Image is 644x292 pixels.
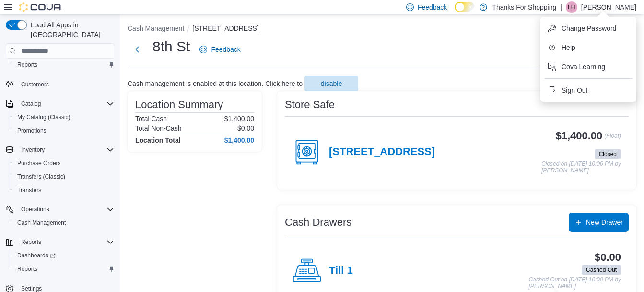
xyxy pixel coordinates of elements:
[17,236,114,248] span: Reports
[10,124,118,137] button: Promotions
[568,1,575,13] span: LH
[13,171,69,182] a: Transfers (Classic)
[604,130,621,147] p: (Float)
[21,81,49,88] span: Customers
[544,59,632,74] button: Cova Learning
[455,2,475,12] input: Dark Mode
[17,78,114,90] span: Customers
[586,266,617,274] span: Cashed Out
[2,235,118,249] button: Reports
[17,219,66,227] span: Cash Management
[544,83,632,98] button: Sign Out
[17,204,53,215] button: Operations
[17,144,48,156] button: Inventory
[152,37,190,56] h1: 8th St
[135,115,167,122] h6: Total Cash
[418,2,447,12] span: Feedback
[13,125,114,136] span: Promotions
[13,125,50,136] a: Promotions
[27,20,114,39] span: Load All Apps in [GEOGRAPHIC_DATA]
[17,127,47,134] span: Promotions
[128,40,147,59] button: Next
[13,184,45,196] a: Transfers
[21,206,49,213] span: Operations
[17,113,70,121] span: My Catalog (Classic)
[10,170,118,183] button: Transfers (Classic)
[17,204,114,215] span: Operations
[17,236,45,248] button: Reports
[17,265,37,273] span: Reports
[562,85,587,95] span: Sign Out
[595,149,621,159] span: Closed
[560,1,562,13] p: |
[21,146,45,154] span: Inventory
[562,62,605,72] span: Cova Learning
[541,161,621,174] p: Closed on [DATE] 10:06 PM by [PERSON_NAME]
[2,143,118,157] button: Inventory
[544,40,632,55] button: Help
[17,186,41,194] span: Transfers
[135,136,181,144] h4: Location Total
[10,157,118,170] button: Purchase Orders
[586,218,623,227] span: New Drawer
[13,158,65,169] a: Purchase Orders
[10,249,118,262] a: Dashboards
[285,217,351,228] h3: Cash Drawers
[528,277,621,290] p: Cashed Out on [DATE] 10:00 PM by [PERSON_NAME]
[569,213,629,232] button: New Drawer
[128,24,184,32] button: Cash Management
[17,98,45,109] button: Catalog
[13,158,114,169] span: Purchase Orders
[329,265,353,277] h4: Till 1
[10,58,118,72] button: Reports
[2,97,118,110] button: Catalog
[562,24,616,33] span: Change Password
[21,238,41,246] span: Reports
[13,184,114,196] span: Transfers
[17,252,56,259] span: Dashboards
[128,24,636,35] nav: An example of EuiBreadcrumbs
[10,216,118,230] button: Cash Management
[13,59,114,71] span: Reports
[224,136,254,144] h4: $1,400.00
[13,250,59,261] a: Dashboards
[17,61,37,69] span: Reports
[595,252,621,263] h3: $0.00
[556,130,603,142] h3: $1,400.00
[13,217,70,229] a: Cash Management
[599,150,617,158] span: Closed
[17,79,53,90] a: Customers
[582,265,621,275] span: Cashed Out
[566,1,577,13] div: Lauren Hergott
[13,217,114,229] span: Cash Management
[211,45,240,54] span: Feedback
[21,100,41,108] span: Catalog
[128,80,303,87] p: Cash management is enabled at this location. Click here to
[455,12,455,12] span: Dark Mode
[10,183,118,197] button: Transfers
[492,1,556,13] p: Thanks For Shopping
[285,99,335,110] h3: Store Safe
[329,146,435,158] h4: [STREET_ADDRESS]
[321,79,342,88] span: disable
[17,98,114,109] span: Catalog
[13,263,41,275] a: Reports
[17,144,114,156] span: Inventory
[192,24,258,32] button: [STREET_ADDRESS]
[135,99,223,110] h3: Location Summary
[10,110,118,124] button: My Catalog (Classic)
[2,203,118,216] button: Operations
[19,2,62,12] img: Cova
[562,43,575,52] span: Help
[13,250,114,261] span: Dashboards
[224,115,254,122] p: $1,400.00
[581,1,636,13] p: [PERSON_NAME]
[2,77,118,91] button: Customers
[17,159,61,167] span: Purchase Orders
[13,111,114,123] span: My Catalog (Classic)
[196,40,244,59] a: Feedback
[544,21,632,36] button: Change Password
[135,124,182,132] h6: Total Non-Cash
[17,173,65,181] span: Transfers (Classic)
[304,76,358,91] button: disable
